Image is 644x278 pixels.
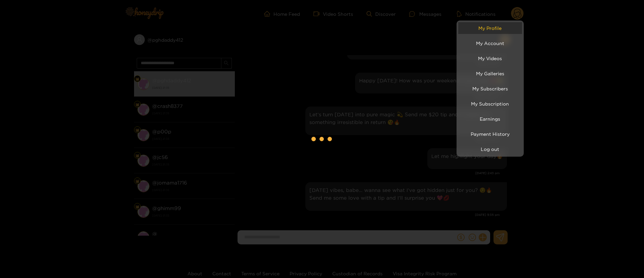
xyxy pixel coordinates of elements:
a: My Subscribers [458,83,522,94]
a: My Subscription [458,98,522,110]
a: Payment History [458,128,522,140]
a: My Profile [458,22,522,34]
a: My Videos [458,52,522,64]
a: My Galleries [458,68,522,79]
a: My Account [458,37,522,49]
a: Earnings [458,113,522,125]
button: Log out [458,143,522,155]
